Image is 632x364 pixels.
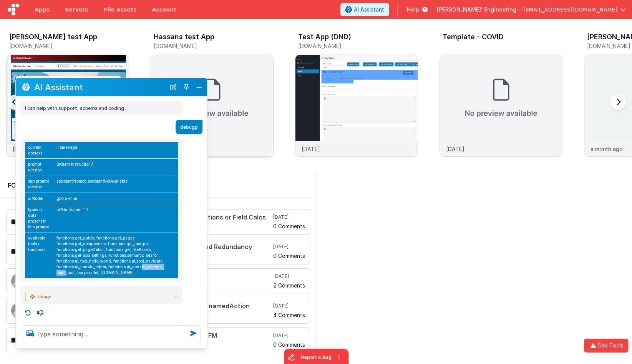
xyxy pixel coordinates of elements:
td: HomePage [53,142,178,159]
span: File Assets [104,6,137,13]
td: current context [25,142,53,159]
td: functions.get_guide, functions.get_pages, functions.get_components, functions.get_images, functio... [53,233,178,278]
h5: [DATE] [273,332,305,339]
a: Request for Documentation on FM Betteforms System and Redundancy BetterForms [DATE] 0 Comments [6,239,310,264]
button: [PERSON_NAME]' Engineering — [EMAIL_ADDRESS][DOMAIN_NAME] [437,6,626,13]
button: Close [194,82,204,93]
h5: [DOMAIN_NAME] [154,43,274,49]
td: System Instruction7 [53,159,178,176]
img: 411_2.png [11,303,27,318]
p: debugp [180,123,198,131]
td: sub prompt version [25,176,53,193]
h5: 0 Comments [273,223,305,229]
h5: 2 Comments [274,283,305,288]
a: Troubleshooting File Access and Authorization Issues on FM BetterForms [DATE] 0 Comments [6,327,310,353]
button: New Chat [168,82,179,93]
h5: [DOMAIN_NAME] [298,43,418,49]
span: [PERSON_NAME]' Engineering — [437,6,523,13]
span: Help [407,6,419,13]
h3: Test App (DND) [298,33,351,41]
h5: 4 Comments [273,312,305,318]
span: [EMAIL_ADDRESS][DOMAIN_NAME] [523,6,617,13]
img: 411_2.png [11,273,27,289]
h5: [DATE] [273,214,305,220]
button: AI Assistant [340,3,389,16]
img: 295_2.png [11,332,27,348]
button: Toggle Pin [181,82,192,93]
h3: Hassans test App [154,33,214,41]
h2: Forum Feed [8,181,302,190]
img: 295_2.png [11,244,27,259]
p: [DATE] [302,145,320,153]
td: assistantPrompt_assistantNotAvailable [53,176,178,193]
span: AI Assistant [354,6,384,13]
h5: [DOMAIN_NAME] [9,43,129,49]
td: prompt version [25,159,53,176]
td: aiModel [25,193,53,204]
h3: Template - COVID [443,33,504,41]
h2: AI Assistant [34,83,166,92]
a: Problem accessing app model new object after calling BF namedAction [PERSON_NAME] [DATE] 4 Comments [6,298,310,324]
td: gpt-5-mini [53,193,178,204]
span: Servers [65,6,88,13]
p: [DATE] [446,145,464,153]
a: Refreshing a Mobile App on Swipe Down [PERSON_NAME] [DATE] 2 Comments [6,268,310,294]
h5: [DATE] [274,273,305,279]
img: 295_2.png [11,214,27,229]
p: I can help with support, schema and coding ... [25,104,178,112]
h5: 0 Comments [273,342,305,347]
h5: [DATE] [273,244,305,250]
button: Dev Tools [584,339,628,352]
span: Apps [35,6,50,13]
td: idSite (value: "") [53,204,178,233]
h3: [PERSON_NAME] test App [9,33,97,41]
span: Usage [38,292,51,301]
h5: [DATE] [273,303,305,309]
td: available tools / functions [25,233,53,278]
h5: 0 Comments [273,253,305,259]
p: a month ago [591,145,623,153]
a: Define JS Function in DOM Header and Use in namedFunctions or Field Calcs BetterForms [DATE] 0 Co... [6,209,310,235]
summary: Usage [30,292,178,301]
td: types of data present in this prompt [25,204,53,233]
